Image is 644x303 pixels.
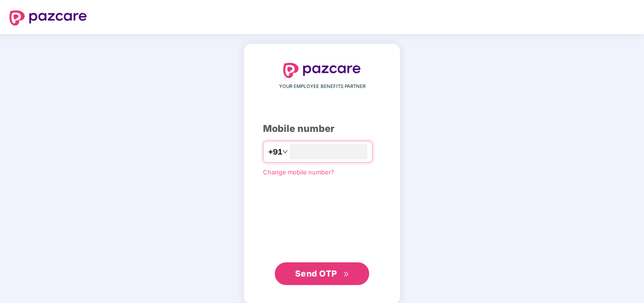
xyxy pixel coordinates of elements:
[9,10,87,26] img: logo
[279,83,365,90] span: YOUR EMPLOYEE BENEFITS PARTNER
[263,121,381,136] div: Mobile number
[283,63,361,78] img: logo
[268,146,282,158] span: +91
[295,268,337,278] span: Send OTP
[343,271,349,277] span: double-right
[275,262,369,285] button: Send OTPdouble-right
[282,149,288,155] span: down
[263,168,334,176] a: Change mobile number?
